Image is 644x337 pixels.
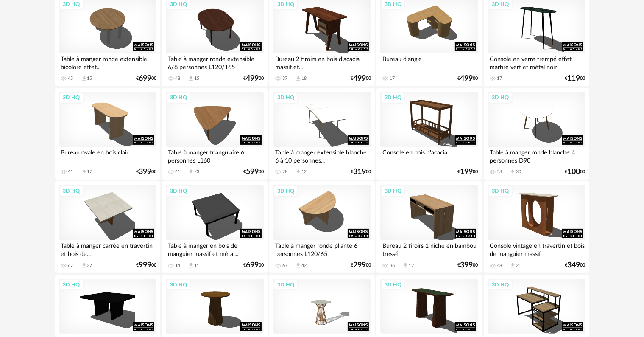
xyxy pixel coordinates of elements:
[59,92,84,103] div: 3D HQ
[497,169,502,175] div: 53
[380,240,478,257] div: Bureau 2 tiroirs 1 niche en bambou tressé
[59,240,156,257] div: Table à manger carrée en travertin et bois de...
[194,76,199,81] div: 15
[488,53,585,70] div: Console en verre trempé effet marbre vert et métal noir
[301,169,307,175] div: 12
[351,169,371,175] div: € 00
[568,76,580,81] span: 119
[488,185,513,197] div: 3D HQ
[136,76,156,81] div: € 00
[166,185,191,197] div: 3D HQ
[497,263,502,269] div: 48
[376,181,482,273] a: 3D HQ Bureau 2 tiroirs 1 niche en bambou tressé 36 Download icon 12 €39900
[81,169,87,175] span: Download icon
[460,76,473,81] span: 499
[565,76,585,81] div: € 00
[55,181,160,273] a: 3D HQ Table à manger carrée en travertin et bois de... 67 Download icon 37 €99900
[243,76,264,81] div: € 00
[390,76,395,81] div: 17
[295,76,301,82] span: Download icon
[162,181,267,273] a: 3D HQ Table à manger en bois de manguier massif et métal... 14 Download icon 11 €69900
[351,262,371,268] div: € 00
[273,147,371,164] div: Table à manger extensible blanche 6 à 10 personnes...
[87,263,92,269] div: 37
[188,169,194,175] span: Download icon
[59,147,156,164] div: Bureau ovale en bois clair
[273,53,371,70] div: Bureau 2 tiroirs en bois d'acacia massif et...
[282,169,287,175] div: 28
[68,263,73,269] div: 67
[301,76,307,81] div: 18
[139,262,151,268] span: 999
[282,76,287,81] div: 37
[510,169,516,175] span: Download icon
[81,262,87,269] span: Download icon
[458,262,478,268] div: € 00
[488,92,513,103] div: 3D HQ
[510,262,516,269] span: Download icon
[87,76,92,81] div: 15
[59,53,156,70] div: Table à manger ronde extensible bicolore effet...
[380,147,478,164] div: Console en bois d'acacia
[568,262,580,268] span: 349
[166,53,263,70] div: Table à manger ronde extensible 6/8 personnes L120/165
[282,263,287,269] div: 67
[188,262,194,269] span: Download icon
[565,262,585,268] div: € 00
[488,147,585,164] div: Table à manger ronde blanche 4 personnes D90
[87,169,92,175] div: 17
[497,76,502,81] div: 17
[353,76,366,81] span: 499
[175,76,180,81] div: 48
[139,76,151,81] span: 699
[380,53,478,70] div: Bureau d'angle
[273,240,371,257] div: Table à manger ronde pliante 6 personnes L120/65
[565,169,585,175] div: € 00
[458,76,478,81] div: € 00
[194,169,199,175] div: 23
[458,169,478,175] div: € 00
[175,169,180,175] div: 41
[273,185,298,197] div: 3D HQ
[516,169,521,175] div: 30
[460,262,473,268] span: 399
[273,279,298,290] div: 3D HQ
[166,240,263,257] div: Table à manger en bois de manguier massif et métal...
[409,263,414,269] div: 12
[381,185,405,197] div: 3D HQ
[484,88,589,180] a: 3D HQ Table à manger ronde blanche 4 personnes D90 53 Download icon 30 €10000
[381,92,405,103] div: 3D HQ
[136,262,156,268] div: € 00
[246,262,259,268] span: 699
[136,169,156,175] div: € 00
[376,88,482,180] a: 3D HQ Console en bois d'acacia €19900
[166,92,191,103] div: 3D HQ
[59,279,84,290] div: 3D HQ
[246,76,259,81] span: 499
[175,263,180,269] div: 14
[295,262,301,269] span: Download icon
[568,169,580,175] span: 100
[488,279,513,290] div: 3D HQ
[139,169,151,175] span: 399
[301,263,307,269] div: 42
[402,262,409,269] span: Download icon
[269,181,374,273] a: 3D HQ Table à manger ronde pliante 6 personnes L120/65 67 Download icon 42 €29900
[166,147,263,164] div: Table à manger triangulaire 6 personnes L160
[68,76,73,81] div: 45
[194,263,199,269] div: 11
[484,181,589,273] a: 3D HQ Console vintage en travertin et bois de manguier massif 48 Download icon 21 €34900
[516,263,521,269] div: 21
[460,169,473,175] span: 199
[381,279,405,290] div: 3D HQ
[353,262,366,268] span: 299
[81,76,87,82] span: Download icon
[188,76,194,82] span: Download icon
[166,279,191,290] div: 3D HQ
[269,88,374,180] a: 3D HQ Table à manger extensible blanche 6 à 10 personnes... 28 Download icon 12 €31900
[59,185,84,197] div: 3D HQ
[162,88,267,180] a: 3D HQ Table à manger triangulaire 6 personnes L160 41 Download icon 23 €59900
[273,92,298,103] div: 3D HQ
[295,169,301,175] span: Download icon
[351,76,371,81] div: € 00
